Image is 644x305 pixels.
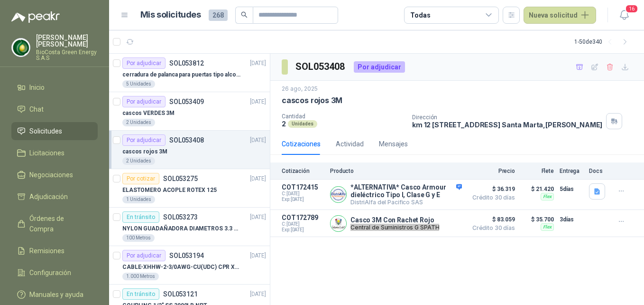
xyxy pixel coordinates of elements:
[122,234,155,242] div: 100 Metros
[616,7,633,24] button: 16
[122,288,159,300] div: En tránsito
[250,174,266,183] p: [DATE]
[163,175,198,182] p: SOL053275
[29,246,64,256] span: Remisiones
[36,49,98,61] p: BioCosta Green Energy S.A.S
[169,98,204,105] p: SOL053409
[122,119,155,126] div: 2 Unidades
[250,136,266,145] p: [DATE]
[109,131,270,169] a: Por adjudicarSOL053408[DATE] cascos rojos 3M2 Unidades
[12,38,30,57] img: Company Logo
[331,187,346,202] img: Company Logo
[412,121,602,129] p: km 12 [STREET_ADDRESS] Santa Marta , [PERSON_NAME]
[330,168,462,174] p: Producto
[282,221,324,227] span: C: [DATE]
[282,183,324,191] p: COT172415
[36,34,98,48] p: [PERSON_NAME] [PERSON_NAME]
[11,188,98,206] a: Adjudicación
[109,208,270,246] a: En tránsitoSOL053273[DATE] NYLON GUADAÑADORA DIAMETROS 3.3 mm100 Metros
[122,57,166,69] div: Por adjudicar
[282,95,342,105] p: cascos rojos 3M
[282,191,324,197] span: C: [DATE]
[29,191,68,202] span: Adjudicación
[560,168,583,174] p: Entrega
[282,168,324,174] p: Cotización
[468,214,515,225] span: $ 83.059
[589,168,608,174] p: Docs
[122,224,240,233] p: NYLON GUADAÑADORA DIAMETROS 3.3 mm
[29,289,83,300] span: Manuales y ayuda
[140,8,201,22] h1: Mis solicitudes
[29,148,64,158] span: Licitaciones
[122,173,159,184] div: Por cotizar
[11,78,98,96] a: Inicio
[122,96,166,107] div: Por adjudicar
[336,139,364,149] div: Actividad
[541,223,554,231] div: Flex
[122,70,240,79] p: cerradura de palanca para puertas tipo alcoba marca yale
[468,183,515,195] span: $ 36.319
[282,85,318,94] p: 26 ago, 2025
[29,104,44,114] span: Chat
[250,290,266,299] p: [DATE]
[354,61,405,73] div: Por adjudicar
[350,183,462,199] p: *ALTERNATIVA* Casco Armour dieléctrico Tipo I, Clase G y E
[560,214,583,225] p: 3 días
[122,147,167,156] p: cascos rojos 3M
[122,109,175,118] p: cascos VERDES 3M
[11,210,98,238] a: Órdenes de Compra
[11,242,98,260] a: Remisiones
[250,97,266,106] p: [DATE]
[521,214,554,225] p: $ 35.700
[282,113,405,120] p: Cantidad
[122,273,159,280] div: 1.000 Metros
[379,139,408,149] div: Mensajes
[109,169,270,208] a: Por cotizarSOL053275[DATE] ELASTOMERO ACOPLE ROTEX 1251 Unidades
[11,11,60,23] img: Logo peakr
[109,92,270,131] a: Por adjudicarSOL053409[DATE] cascos VERDES 3M2 Unidades
[11,100,98,118] a: Chat
[282,120,286,128] p: 2
[250,213,266,222] p: [DATE]
[282,214,324,221] p: COT172789
[11,264,98,282] a: Configuración
[521,168,554,174] p: Flete
[288,120,317,128] div: Unidades
[11,286,98,304] a: Manuales y ayuda
[122,196,155,203] div: 1 Unidades
[29,170,73,180] span: Negociaciones
[468,168,515,174] p: Precio
[625,4,638,13] span: 16
[29,213,89,234] span: Órdenes de Compra
[122,157,155,165] div: 2 Unidades
[163,291,198,297] p: SOL053121
[29,82,45,93] span: Inicio
[209,10,228,21] span: 268
[11,122,98,140] a: Solicitudes
[574,34,633,49] div: 1 - 50 de 340
[122,211,159,223] div: En tránsito
[169,137,204,143] p: SOL053408
[541,193,554,200] div: Flex
[282,227,324,233] span: Exp: [DATE]
[163,214,198,220] p: SOL053273
[11,144,98,162] a: Licitaciones
[122,134,166,146] div: Por adjudicar
[524,7,596,24] button: Nueva solicitud
[122,186,217,195] p: ELASTOMERO ACOPLE ROTEX 125
[29,126,62,136] span: Solicitudes
[122,80,155,88] div: 5 Unidades
[241,11,248,18] span: search
[250,251,266,260] p: [DATE]
[169,60,204,67] p: SOL053812
[169,252,204,259] p: SOL053194
[350,216,439,224] p: Casco 3M Con Rachet Rojo
[331,216,346,231] img: Company Logo
[29,267,71,278] span: Configuración
[521,183,554,195] p: $ 21.420
[560,183,583,195] p: 5 días
[468,225,515,231] span: Crédito 30 días
[350,199,462,206] p: DistriAlfa del Pacifico SAS
[468,195,515,200] span: Crédito 30 días
[11,166,98,184] a: Negociaciones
